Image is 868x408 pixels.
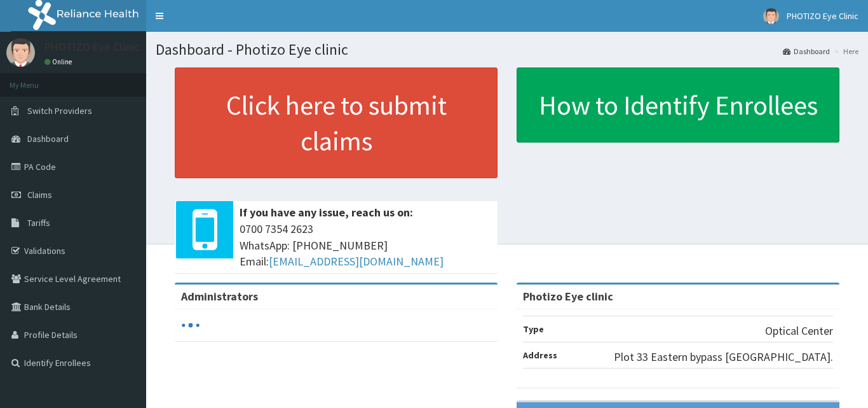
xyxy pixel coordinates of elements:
strong: Photizo Eye clinic [523,289,613,304]
span: 0700 7354 2623 WhatsApp: [PHONE_NUMBER] Email: [240,221,491,270]
b: If you have any issue, reach us on: [240,205,413,220]
span: PHOTIZO Eye Clinic [787,10,858,22]
img: User Image [6,38,35,67]
p: Optical Center [765,323,833,339]
span: Dashboard [27,133,69,144]
b: Administrators [181,289,258,304]
p: Plot 33 Eastern bypass [GEOGRAPHIC_DATA]. [614,349,833,365]
span: Claims [27,189,52,200]
a: Dashboard [783,46,830,57]
a: Click here to submit claims [175,67,498,178]
b: Address [523,349,557,361]
span: Tariffs [27,217,50,229]
p: PHOTIZO Eye Clinic [44,41,140,53]
a: [EMAIL_ADDRESS][DOMAIN_NAME] [269,254,444,269]
b: Type [523,323,544,335]
a: How to Identify Enrollees [517,67,839,143]
li: Here [831,46,858,57]
img: User Image [763,8,779,24]
span: Switch Providers [27,105,92,116]
svg: audio-loading [181,316,200,335]
h1: Dashboard - Photizo Eye clinic [156,41,858,58]
a: Online [44,57,75,66]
